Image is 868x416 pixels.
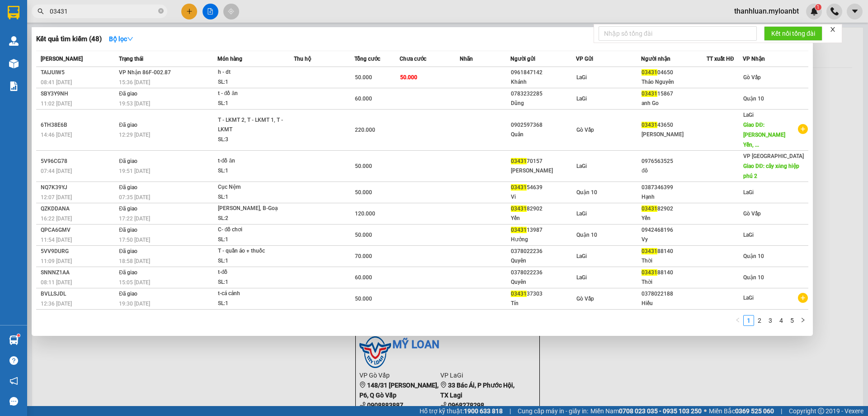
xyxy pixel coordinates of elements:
div: 43650 [642,120,706,130]
span: 03431 [642,69,657,76]
div: [PERSON_NAME] [511,166,576,176]
div: Hiếu [642,299,706,308]
div: [PERSON_NAME] [642,130,706,139]
div: 15867 [642,89,706,99]
span: 50.000 [355,296,372,302]
span: 03431 [642,122,657,128]
button: Kết nối tổng đài [764,26,822,41]
span: Đã giao [119,158,137,164]
div: SL: 1 [218,299,286,309]
div: 0961847142 [511,68,576,77]
span: LaGi [743,232,754,238]
span: close-circle [158,7,164,16]
h3: Kết quả tìm kiếm ( 48 ) [36,34,102,44]
div: 6TH38E6B [41,120,116,130]
div: SNNNZ1AA [41,268,116,277]
div: SL: 1 [218,99,286,109]
span: 12:07 [DATE] [41,194,72,201]
span: Đã giao [119,291,137,297]
span: Gò Vấp [743,210,761,217]
div: Tín [511,299,576,308]
span: VP [GEOGRAPHIC_DATA] [743,153,804,159]
a: 1 [744,316,754,325]
div: Dũng [511,99,576,108]
div: 13987 [511,225,576,235]
span: plus-circle [798,293,808,303]
div: 0378022236 [511,268,576,277]
div: [PERSON_NAME], B-Goạ [218,204,286,214]
div: SL: 1 [218,77,286,87]
div: Hưởng [511,235,576,244]
span: 11:54 [DATE] [41,237,72,243]
sup: 1 [17,334,20,337]
span: Quận 10 [576,189,597,196]
span: 12:36 [DATE] [41,301,72,307]
div: 0378022236 [511,247,576,256]
span: Đã giao [119,227,137,233]
span: notification [9,377,18,385]
div: anh Go [642,99,706,108]
span: Chưa cước [400,56,426,62]
span: 03431 [511,291,527,297]
div: Vi [511,192,576,202]
span: 50.000 [355,189,372,196]
div: t - đồ ăn [218,89,286,99]
div: 37303 [511,289,576,299]
span: 50.000 [355,163,372,169]
span: 60.000 [355,274,372,281]
a: 3 [765,316,775,325]
div: TAIJUIW5 [41,68,116,77]
button: right [797,315,808,326]
span: Đã giao [119,122,137,128]
div: SL: 1 [218,256,286,266]
div: Thảo Nguyên [642,77,706,87]
div: QPCA6GMV [41,225,116,235]
button: Bộ lọcdown [102,32,141,46]
span: 50.000 [400,74,417,81]
span: 18:58 [DATE] [119,258,150,264]
span: Kết nối tổng đài [771,29,815,38]
img: warehouse-icon [9,59,19,68]
span: Trạng thái [119,56,143,62]
span: plus-circle [798,124,808,134]
div: 82902 [511,204,576,214]
span: message [9,397,18,406]
span: 03431 [511,184,527,191]
input: Tìm tên, số ĐT hoặc mã đơn [50,6,156,16]
div: Thời [642,277,706,287]
strong: Bộ lọc [109,35,133,43]
span: 16:22 [DATE] [41,215,72,222]
span: right [800,317,806,323]
span: 220.000 [355,127,375,133]
span: Đã giao [119,206,137,212]
div: Quyên [511,277,576,287]
div: 0378022188 [642,289,706,299]
div: SL: 2 [218,214,286,224]
div: 70157 [511,157,576,166]
span: 07:44 [DATE] [41,168,72,174]
div: Vy [642,235,706,244]
div: đô [642,166,706,176]
span: 08:41 [DATE] [41,79,72,86]
div: C- đồ chơi [218,225,286,235]
span: down [127,36,133,42]
span: 03431 [642,206,657,212]
div: Quân [511,130,576,139]
span: LaGi [576,210,587,217]
span: 07:35 [DATE] [119,194,150,201]
span: Gò Vấp [576,127,594,133]
span: 17:22 [DATE] [119,215,150,222]
img: warehouse-icon [9,335,19,345]
span: Gò Vấp [576,296,594,302]
div: 82902 [642,204,706,214]
div: 04650 [642,68,706,77]
div: 54639 [511,183,576,192]
div: t-đồ [218,268,286,277]
span: close [830,26,836,33]
span: Người gửi [510,56,535,62]
span: Người nhận [641,56,670,62]
span: 14:46 [DATE] [41,132,72,138]
a: 4 [776,316,786,325]
span: 0968278298 [4,41,44,50]
li: 1 [743,315,754,326]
